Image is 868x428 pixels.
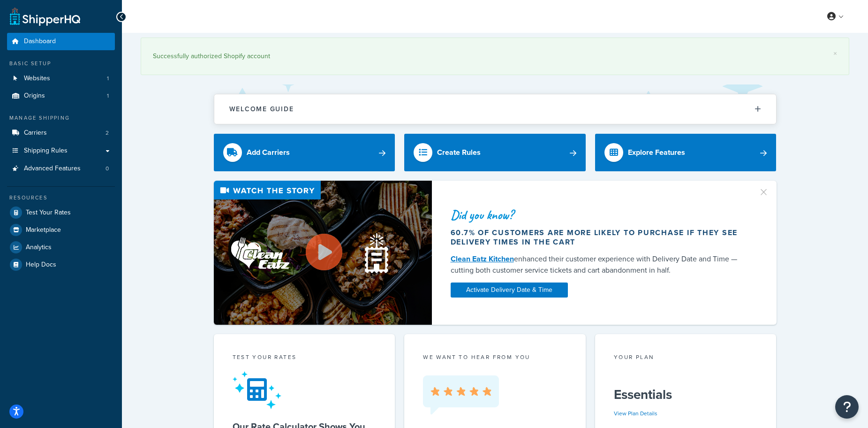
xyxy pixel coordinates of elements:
span: Test Your Rates [26,209,71,217]
a: Advanced Features0 [7,160,115,177]
li: Carriers [7,124,115,142]
div: enhanced their customer experience with Delivery Date and Time — cutting both customer service ti... [451,253,747,276]
a: Origins1 [7,87,115,105]
span: Analytics [26,244,52,252]
div: Test your rates [233,353,377,364]
span: Carriers [24,129,47,137]
span: 1 [107,92,109,100]
a: Activate Delivery Date & Time [451,283,568,298]
a: Shipping Rules [7,142,115,160]
p: we want to hear from you [423,353,567,361]
span: 2 [106,129,109,137]
a: Add Carriers [214,134,395,171]
span: Advanced Features [24,165,81,173]
div: Basic Setup [7,60,115,68]
span: Shipping Rules [24,147,68,155]
span: Help Docs [26,261,56,269]
a: Analytics [7,239,115,256]
div: Successfully authorized Shopify account [153,50,837,63]
span: 1 [107,75,109,83]
a: Test Your Rates [7,204,115,221]
li: Websites [7,70,115,87]
span: Marketplace [26,226,61,234]
a: Carriers2 [7,124,115,142]
button: Open Resource Center [835,395,859,419]
div: 60.7% of customers are more likely to purchase if they see delivery times in the cart [451,228,747,247]
span: Origins [24,92,45,100]
h2: Welcome Guide [229,106,294,113]
a: Create Rules [404,134,586,171]
a: Websites1 [7,70,115,87]
div: Explore Features [628,146,685,159]
button: Welcome Guide [214,94,776,124]
a: Clean Eatz Kitchen [451,253,514,264]
div: Manage Shipping [7,114,115,122]
a: × [833,50,837,57]
a: Dashboard [7,33,115,50]
div: Did you know? [451,208,747,222]
a: Marketplace [7,222,115,238]
div: Your Plan [614,353,758,364]
img: Video thumbnail [214,181,432,325]
h5: Essentials [614,387,758,402]
span: Websites [24,75,50,83]
a: View Plan Details [614,409,657,418]
div: Create Rules [437,146,481,159]
span: Dashboard [24,38,56,46]
li: Origins [7,87,115,105]
a: Help Docs [7,256,115,273]
li: Advanced Features [7,160,115,177]
div: Add Carriers [247,146,290,159]
a: Explore Features [595,134,777,171]
span: 0 [106,165,109,173]
div: Resources [7,194,115,202]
